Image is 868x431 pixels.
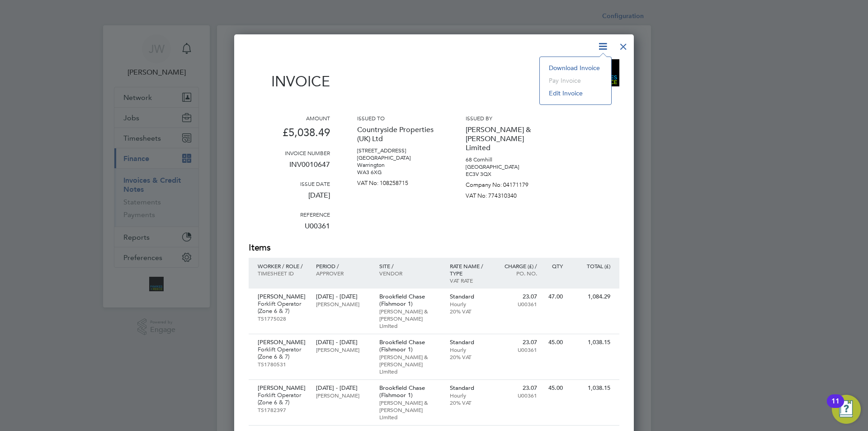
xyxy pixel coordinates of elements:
[498,293,537,300] p: 23.07
[379,339,441,353] p: Brookfield Chase (Fishmoor 1)
[258,300,307,315] p: Forklift Operator (Zone 6 & 7)
[572,339,610,346] p: 1,038.15
[249,187,330,211] p: [DATE]
[544,74,607,87] li: Pay invoice
[450,277,489,284] p: VAT rate
[572,262,610,270] p: Total (£)
[466,114,547,122] h3: Issued by
[379,399,441,421] p: [PERSON_NAME] & [PERSON_NAME] Limited
[316,392,370,399] p: [PERSON_NAME]
[379,262,441,270] p: Site /
[466,171,547,178] p: EC3V 3QX
[450,399,489,406] p: 20% VAT
[249,149,330,156] h3: Invoice number
[258,293,307,300] p: [PERSON_NAME]
[466,163,547,171] p: [GEOGRAPHIC_DATA]
[357,147,439,154] p: [STREET_ADDRESS]
[466,178,547,189] p: Company No: 04171179
[316,339,370,346] p: [DATE] - [DATE]
[450,346,489,353] p: Hourly
[450,293,489,300] p: Standard
[544,87,607,99] li: Edit invoice
[572,293,610,300] p: 1,084.29
[831,401,840,413] div: 11
[379,308,441,329] p: [PERSON_NAME] & [PERSON_NAME] Limited
[466,189,547,199] p: VAT No: 774310340
[316,384,370,392] p: [DATE] - [DATE]
[450,339,489,346] p: Standard
[357,122,439,147] p: Countryside Properties (UK) Ltd
[450,262,489,277] p: Rate name / type
[357,176,439,187] p: VAT No: 108258715
[258,270,307,277] p: Timesheet ID
[546,262,563,270] p: QTY
[249,114,330,122] h3: Amount
[546,293,563,300] p: 47.00
[498,300,537,308] p: U00361
[249,218,330,242] p: U00361
[450,353,489,360] p: 20% VAT
[379,270,441,277] p: Vendor
[572,384,610,392] p: 1,038.15
[258,339,307,346] p: [PERSON_NAME]
[546,339,563,346] p: 45.00
[357,154,439,161] p: [GEOGRAPHIC_DATA]
[249,73,330,90] h1: Invoice
[258,406,307,413] p: TS1782397
[498,346,537,353] p: U00361
[544,62,607,74] li: Download Invoice
[316,270,370,277] p: Approver
[316,293,370,300] p: [DATE] - [DATE]
[258,360,307,368] p: TS1780531
[357,169,439,176] p: WA3 6XG
[498,392,537,399] p: U00361
[379,293,441,308] p: Brookfield Chase (Fishmoor 1)
[450,392,489,399] p: Hourly
[832,395,861,424] button: Open Resource Center, 11 new notifications
[466,122,547,156] p: [PERSON_NAME] & [PERSON_NAME] Limited
[466,156,547,163] p: 68 Cornhill
[498,339,537,346] p: 23.07
[379,384,441,399] p: Brookfield Chase (Fishmoor 1)
[258,392,307,406] p: Forklift Operator (Zone 6 & 7)
[249,122,330,149] p: £5,038.49
[249,242,619,254] h2: Items
[249,211,330,218] h3: Reference
[357,114,439,122] h3: Issued to
[498,270,537,277] p: Po. No.
[450,308,489,315] p: 20% VAT
[498,262,537,270] p: Charge (£) /
[316,262,370,270] p: Period /
[498,384,537,392] p: 23.07
[546,384,563,392] p: 45.00
[316,300,370,308] p: [PERSON_NAME]
[450,384,489,392] p: Standard
[379,353,441,375] p: [PERSON_NAME] & [PERSON_NAME] Limited
[258,384,307,392] p: [PERSON_NAME]
[249,180,330,187] h3: Issue date
[258,262,307,270] p: Worker / Role /
[258,346,307,360] p: Forklift Operator (Zone 6 & 7)
[450,300,489,308] p: Hourly
[316,346,370,353] p: [PERSON_NAME]
[249,156,330,180] p: INV0010647
[357,161,439,169] p: Warrington
[258,315,307,322] p: TS1775028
